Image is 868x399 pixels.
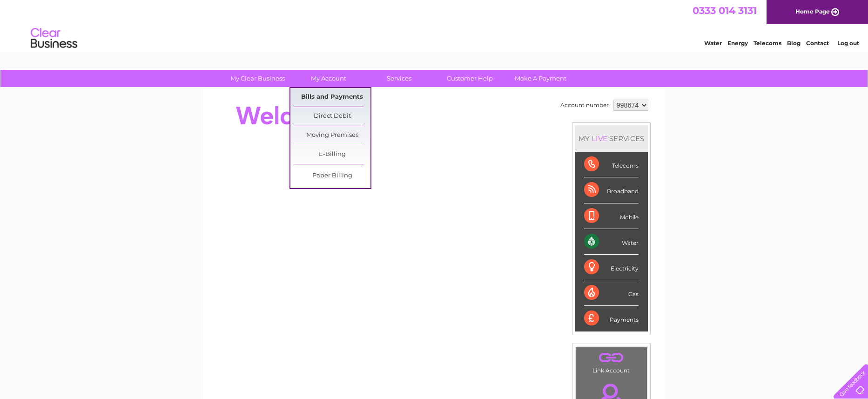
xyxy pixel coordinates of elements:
div: Gas [584,280,639,306]
td: Account number [558,97,611,113]
a: Log out [837,40,859,47]
a: Contact [806,40,829,47]
img: logo.png [30,24,78,53]
div: Telecoms [584,152,639,177]
div: Mobile [584,203,639,229]
a: Energy [727,40,748,47]
a: My Account [290,70,367,87]
a: Moving Premises [294,126,370,145]
td: Link Account [575,347,647,376]
a: E-Billing [294,145,370,164]
div: Water [584,229,639,255]
a: 0333 014 3131 [693,5,757,16]
div: MY SERVICES [575,125,648,152]
a: Services [361,70,437,87]
a: Blog [787,40,801,47]
a: Telecoms [754,40,781,47]
a: . [578,350,645,366]
a: Water [704,40,722,47]
a: Customer Help [431,70,508,87]
a: Make A Payment [502,70,579,87]
div: Clear Business is a trading name of Verastar Limited (registered in [GEOGRAPHIC_DATA] No. 3667643... [215,5,654,45]
div: Electricity [584,255,639,280]
div: LIVE [590,134,609,143]
a: My Clear Business [219,70,296,87]
a: Direct Debit [294,107,370,126]
a: Paper Billing [294,167,370,185]
div: Payments [584,306,639,331]
a: Bills and Payments [294,88,370,107]
div: Broadband [584,177,639,203]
